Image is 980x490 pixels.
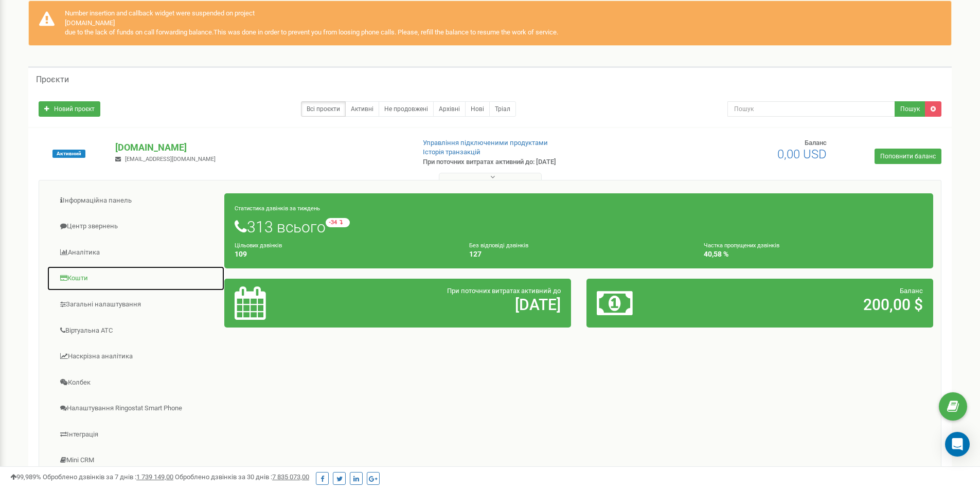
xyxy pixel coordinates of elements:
small: Статистика дзвінків за тиждень [235,205,320,212]
span: Оброблено дзвінків за 30 днів : [175,473,309,481]
h2: [DATE] [348,296,561,313]
a: Mini CRM [47,448,225,473]
a: Віртуальна АТС [47,318,225,343]
span: 0,00 USD [777,147,827,161]
a: Налаштування Ringostat Smart Phone [47,396,225,421]
a: Активні [345,101,379,117]
span: [EMAIL_ADDRESS][DOMAIN_NAME] [125,156,216,162]
p: [DOMAIN_NAME] [115,141,406,154]
a: Наскрізна аналітика [47,344,225,369]
u: 1 739 149,00 [136,473,173,481]
small: Цільових дзвінків [235,242,282,249]
p: При поточних витратах активний до: [DATE] [423,157,637,167]
div: Number insertion and callback widget were suspended on project [DOMAIN_NAME] due to the lack of f... [28,1,952,46]
h2: 200,00 $ [710,296,923,313]
span: 99,989% [10,473,41,481]
h4: 109 [235,250,454,258]
a: Тріал [489,101,516,117]
div: Open Intercom Messenger [945,432,970,457]
a: Архівні [433,101,466,117]
span: Активний [52,150,85,158]
a: Центр звернень [47,214,225,239]
a: Колбек [47,370,225,395]
a: Нові [465,101,490,117]
span: Баланс [900,287,923,295]
span: Оброблено дзвінків за 7 днів : [43,473,173,481]
small: Без відповіді дзвінків [469,242,528,249]
button: Пошук [895,101,925,117]
a: Всі проєкти [301,101,346,117]
a: Управління підключеними продуктами [423,139,548,147]
a: Новий проєкт [39,101,100,117]
u: 7 835 073,00 [272,473,309,481]
small: -34 [326,218,350,227]
a: Історія транзакцій [423,148,480,156]
span: Баланс [805,139,827,147]
a: Кошти [47,266,225,291]
h4: 40,58 % [704,250,923,258]
a: Поповнити баланс [875,149,941,164]
a: Аналiтика [47,240,225,265]
input: Пошук [727,101,895,117]
a: Інтеграція [47,422,225,447]
span: При поточних витратах активний до [447,287,561,295]
a: Інформаційна панель [47,188,225,213]
a: Не продовжені [379,101,434,117]
h4: 127 [469,250,688,258]
h5: Проєкти [36,75,69,84]
small: Частка пропущених дзвінків [704,242,779,249]
h1: 313 всього [235,218,923,235]
a: Загальні налаштування [47,292,225,317]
